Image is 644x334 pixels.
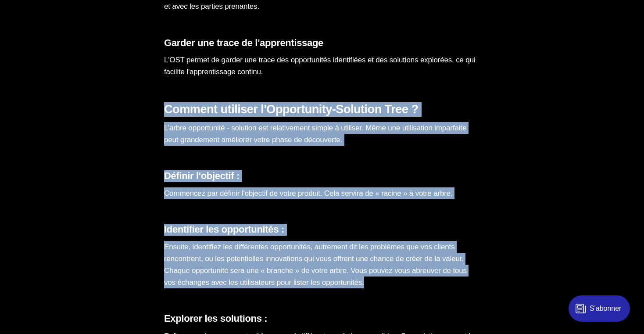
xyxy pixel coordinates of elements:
p: Ensuite, identifiez les différentes opportunités, autrement dit les problèmes que vos clients ren... [164,241,480,289]
button: S'inscrire maintenant [114,99,202,118]
div: 0 commentaires [257,4,316,15]
span: [PERSON_NAME] [144,66,211,74]
p: L’arbre opportunité - solution est relativement simple à utiliser. Même une utilisation imparfait... [164,122,480,146]
h3: Explorer les solutions : [164,313,480,325]
p: L'OST permet de garder une trace des opportunités identifiées et des solutions explorées, ce qui ... [164,54,480,78]
iframe: portal-trigger [561,291,644,334]
p: Abonnez-vous gratuitement à pour commencer à commenter. [14,65,302,87]
h3: Identifier les opportunités : [164,224,480,236]
button: Se connecter [160,124,205,133]
p: Commencez par définir l'objectif de votre produit. Cela servira de « racine » à votre arbre. [164,187,480,199]
h2: Comment utiliser l'Opportunity-Solution Tree ? [164,102,480,117]
h3: Garder une trace de l'apprentissage [164,37,480,49]
h1: Commencer la conversation [78,46,238,61]
span: Déjà abonné ? [111,123,158,133]
h3: Définir l'objectif : [164,170,480,182]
